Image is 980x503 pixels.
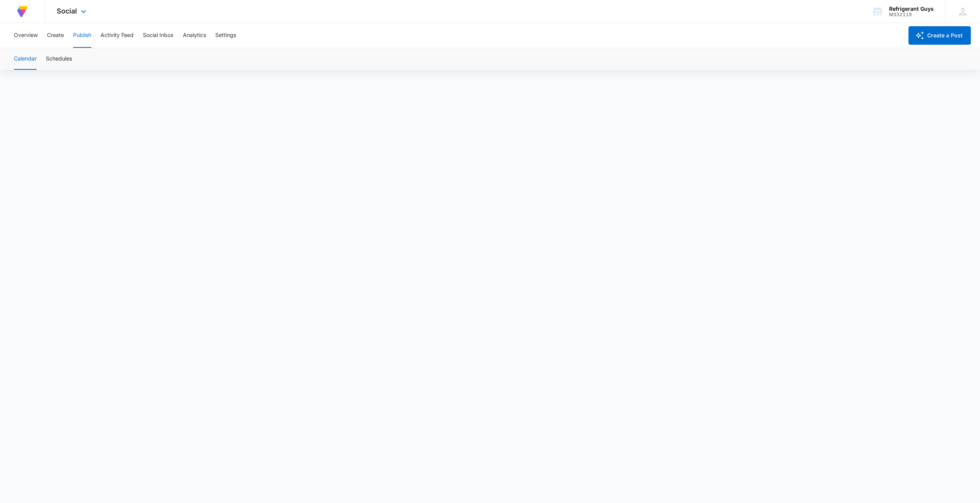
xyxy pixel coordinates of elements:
[46,48,72,70] button: Schedules
[889,6,934,12] div: account name
[47,23,64,48] button: Create
[101,23,134,48] button: Activity Feed
[14,48,37,70] button: Calendar
[15,5,29,19] img: Volusion
[143,23,174,48] button: Social Inbox
[73,23,91,48] button: Publish
[183,23,206,48] button: Analytics
[908,26,971,45] button: Create a Post
[215,23,236,48] button: Settings
[57,7,77,15] span: Social
[889,12,934,17] div: account id
[14,23,38,48] button: Overview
